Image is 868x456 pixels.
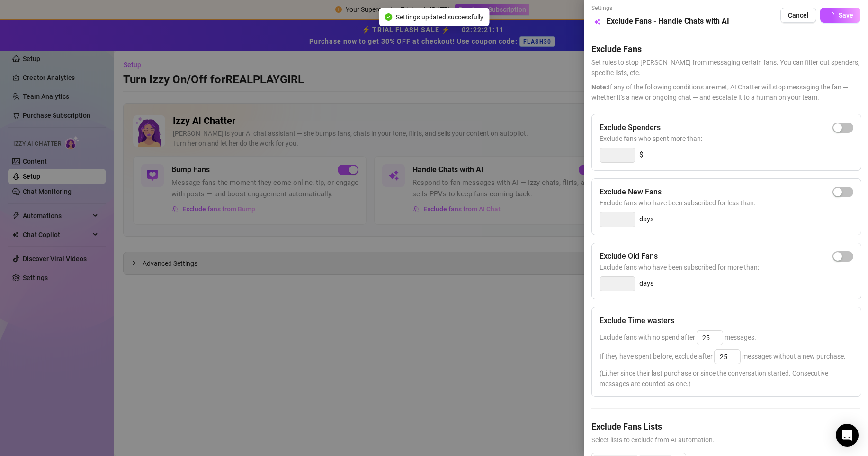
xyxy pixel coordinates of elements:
[639,278,654,289] span: days
[385,13,392,21] span: check-circle
[600,368,853,389] span: (Either since their last purchase or since the conversation started. Consecutive messages are cou...
[600,352,846,360] span: If they have spent before, exclude after messages without a new purchase.
[788,11,809,19] span: Cancel
[639,214,654,225] span: days
[607,16,729,27] h5: Exclude Fans - Handle Chats with AI
[836,424,859,447] div: Open Intercom Messenger
[600,133,853,144] span: Exclude fans who spent more than:
[600,251,658,262] h5: Exclude Old Fans
[591,435,860,445] span: Select lists to exclude from AI automation.
[839,11,853,19] span: Save
[639,149,643,161] span: $
[591,43,860,55] h5: Exclude Fans
[591,4,729,13] span: Settings
[600,262,853,272] span: Exclude fans who have been subscribed for more than:
[591,82,860,103] span: If any of the following conditions are met, AI Chatter will stop messaging the fan — whether it's...
[600,198,853,208] span: Exclude fans who have been subscribed for less than:
[591,57,860,78] span: Set rules to stop [PERSON_NAME] from messaging certain fans. You can filter out spenders, specifi...
[600,333,756,341] span: Exclude fans with no spend after messages.
[820,8,860,23] button: Save
[780,8,816,23] button: Cancel
[828,12,834,18] span: loading
[600,186,662,198] h5: Exclude New Fans
[600,122,661,133] h5: Exclude Spenders
[591,83,608,91] span: Note:
[600,315,674,326] h5: Exclude Time wasters
[591,420,860,433] h5: Exclude Fans Lists
[396,12,483,22] span: Settings updated successfully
